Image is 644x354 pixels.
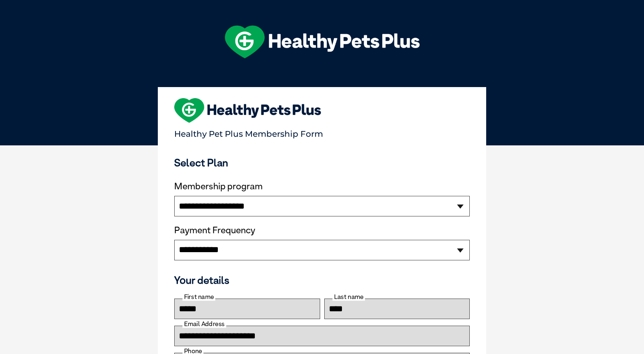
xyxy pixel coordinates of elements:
label: First name [182,293,215,301]
label: Membership program [174,181,470,192]
label: Email Address [182,320,226,328]
p: Healthy Pet Plus Membership Form [174,125,470,139]
h3: Select Plan [174,156,470,169]
label: Last name [332,293,365,301]
label: Payment Frequency [174,225,255,236]
img: heart-shape-hpp-logo-large.png [174,98,321,123]
img: hpp-logo-landscape-green-white.png [225,25,420,58]
h3: Your details [174,274,470,286]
